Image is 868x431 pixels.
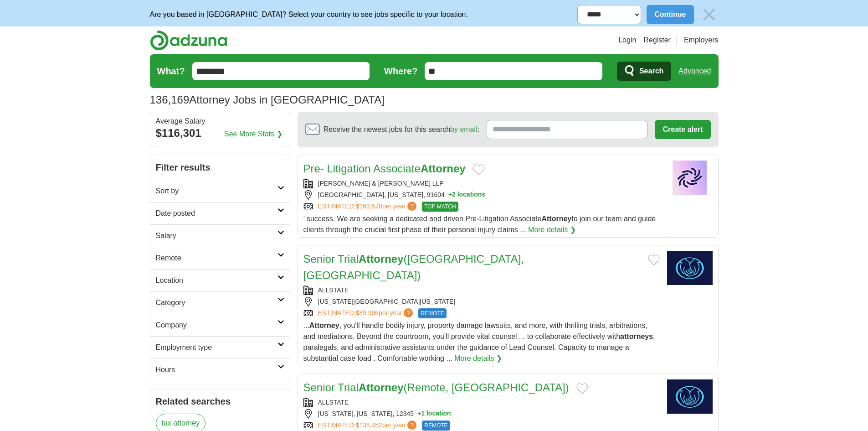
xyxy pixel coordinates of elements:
span: TOP MATCH [422,202,458,212]
h2: Date posted [156,208,277,219]
img: icon_close_no_bg.svg [699,5,719,24]
a: Advanced [678,62,711,80]
img: Adzuna logo [150,30,227,51]
strong: attorneys [620,332,653,340]
span: + [417,409,421,419]
span: + [448,190,452,200]
strong: Attorney [359,381,404,394]
div: [US_STATE][GEOGRAPHIC_DATA][US_STATE] [303,297,660,306]
h2: Sort by [156,186,277,197]
a: ALLSTATE [318,399,349,406]
strong: Attorney [359,253,404,265]
span: Search [639,62,663,80]
span: ? [404,308,413,317]
a: ESTIMATED:$138,452per year? [318,421,419,431]
a: Remote [150,247,290,269]
a: Sort by [150,180,290,202]
h2: Salary [156,230,277,241]
div: [US_STATE], [US_STATE], 12345 [303,409,660,419]
span: $138,452 [355,421,382,429]
span: ? [407,421,416,430]
span: $163,578 [355,203,382,210]
div: [GEOGRAPHIC_DATA], [US_STATE], 91604 [303,190,660,200]
strong: Attorney [541,215,571,223]
label: Where? [384,64,417,78]
span: $89,996 [355,309,379,317]
button: Add to favorite jobs [473,164,485,175]
a: See More Stats ❯ [224,129,282,140]
h1: Attorney Jobs in [GEOGRAPHIC_DATA] [150,93,385,106]
img: Allstate logo [667,379,713,414]
a: More details ❯ [528,224,576,235]
a: ALLSTATE [318,286,349,294]
strong: Attorney [309,322,339,329]
h2: Location [156,275,277,286]
span: REMOTE [422,421,450,431]
button: Add to favorite jobs [576,383,588,394]
span: ... , you'll handle bodily injury, property damage lawsuits, and more, with thrilling trials, arb... [303,322,655,362]
a: Login [618,35,636,46]
h2: Remote [156,253,277,264]
a: by email [450,125,478,133]
a: Company [150,314,290,336]
button: Search [617,62,671,81]
h2: Company [156,320,277,331]
img: Allstate logo [667,251,713,285]
a: Hours [150,358,290,381]
button: Add to favorite jobs [648,254,660,265]
span: ? [407,202,416,211]
a: Pre- Litigation AssociateAttorney [303,162,466,175]
strong: Attorney [421,162,466,175]
span: 136,169 [150,92,190,108]
div: Average Salary [156,118,284,125]
h2: Category [156,297,277,308]
a: Category [150,291,290,314]
a: Senior TrialAttorney(Remote, [GEOGRAPHIC_DATA]) [303,381,569,394]
a: Location [150,269,290,291]
span: Receive the newest jobs for this search : [324,124,479,135]
a: ESTIMATED:$163,578per year? [318,202,419,212]
p: Are you based in [GEOGRAPHIC_DATA]? Select your country to see jobs specific to your location. [150,9,468,20]
button: +2 locations [448,190,485,200]
a: More details ❯ [454,353,502,364]
h2: Related searches [156,395,284,408]
h2: Employment type [156,342,277,353]
button: Continue [647,5,693,24]
a: Senior TrialAttorney([GEOGRAPHIC_DATA], [GEOGRAPHIC_DATA]) [303,253,524,281]
a: ESTIMATED:$89,996per year? [318,308,415,318]
a: Employers [684,35,719,46]
label: What? [157,64,185,78]
img: Company logo [667,161,713,195]
button: Create alert [655,120,710,139]
h2: Filter results [150,155,290,180]
a: Date posted [150,202,290,224]
h2: Hours [156,364,277,375]
a: Employment type [150,336,290,358]
div: $116,301 [156,125,284,141]
a: Register [643,35,671,46]
span: ’ success. We are seeking a dedicated and driven Pre-Litigation Associate to join our team and gu... [303,215,656,234]
div: [PERSON_NAME] & [PERSON_NAME] LLP [303,179,660,188]
span: REMOTE [418,308,446,318]
button: +1 location [417,409,451,419]
a: Salary [150,224,290,247]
